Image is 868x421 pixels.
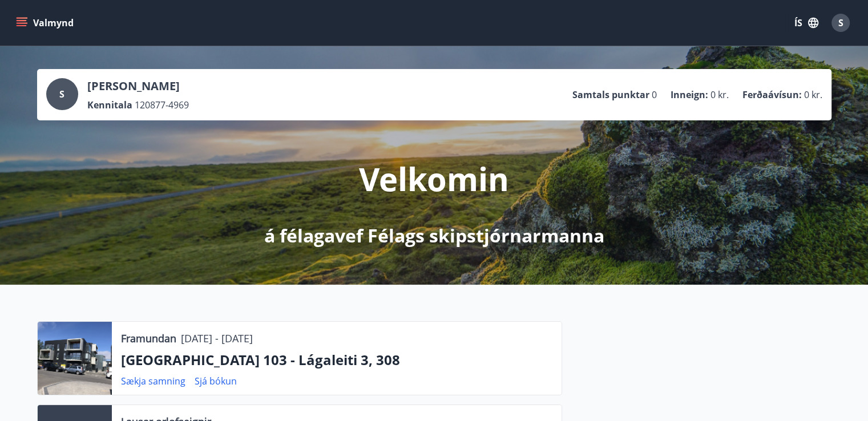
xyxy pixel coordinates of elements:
[572,88,649,101] p: Samtals punktar
[181,331,253,346] p: [DATE] - [DATE]
[710,88,729,101] span: 0 kr.
[87,99,132,111] p: Kennitala
[59,88,64,100] span: S
[652,88,657,101] span: 0
[14,13,78,33] button: menu
[804,88,822,101] span: 0 kr.
[742,88,802,101] p: Ferðaávísun :
[264,223,604,248] p: á félagavef Félags skipstjórnarmanna
[135,99,189,111] span: 120877-4969
[121,375,185,387] a: Sækja samning
[195,375,237,387] a: Sjá bókun
[827,9,854,37] button: S
[671,88,708,101] p: Inneign :
[359,157,509,200] p: Velkomin
[838,17,843,29] span: S
[121,350,552,370] p: [GEOGRAPHIC_DATA] 103 - Lágaleiti 3, 308
[788,13,825,33] button: ÍS
[87,78,189,94] p: [PERSON_NAME]
[121,331,176,346] p: Framundan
